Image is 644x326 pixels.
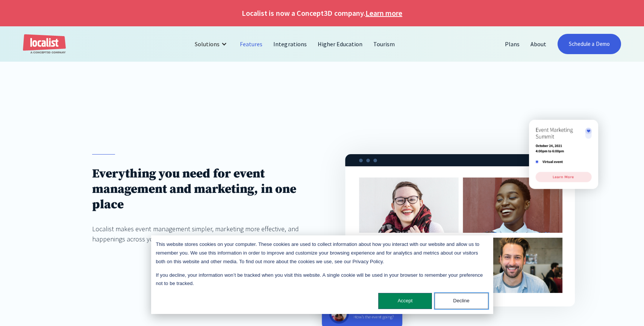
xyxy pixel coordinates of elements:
[195,39,220,49] div: Solutions
[435,293,488,309] button: Decline
[92,224,299,244] div: Localist makes event management simpler, marketing more effective, and happenings across your org...
[500,35,525,53] a: Plans
[156,271,488,288] p: If you decline, your information won’t be tracked when you visit this website. A single cookie wi...
[92,166,299,212] h1: Everything you need for event management and marketing, in one place
[365,8,402,19] a: Learn more
[23,34,66,54] a: home
[312,35,368,53] a: Higher Education
[151,235,493,314] div: Cookie banner
[368,35,400,53] a: Tourism
[156,240,488,266] p: This website stores cookies on your computer. These cookies are used to collect information about...
[268,35,312,53] a: Integrations
[558,34,621,54] a: Schedule a Demo
[378,293,432,309] button: Accept
[189,35,235,53] div: Solutions
[235,35,268,53] a: Features
[525,35,552,53] a: About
